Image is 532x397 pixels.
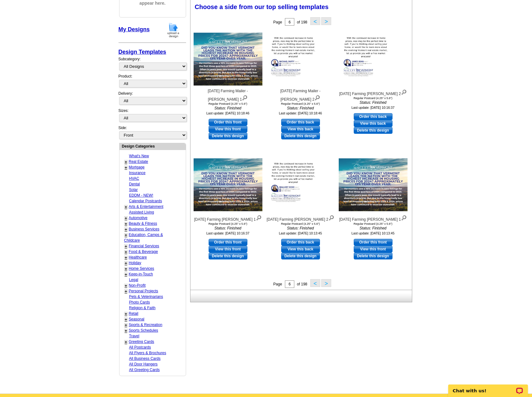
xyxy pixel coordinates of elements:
a: + [125,311,127,316]
a: + [125,289,127,294]
a: use this design [281,239,320,246]
a: + [125,261,127,266]
img: view design details [314,94,320,101]
a: HVAC [129,176,139,181]
span: of 198 [297,20,307,24]
small: Last update: [DATE] 10:18:46 [206,111,250,115]
span: Page [273,20,282,24]
a: Travel [129,334,139,338]
a: use this design [209,239,247,246]
a: What's New [129,154,149,158]
a: + [125,227,127,232]
div: Product: [119,73,186,91]
a: Sports & Recreation [129,323,162,327]
a: Delete this design [281,133,320,139]
button: > [321,17,331,25]
a: Solar [129,188,138,192]
img: view design details [401,88,407,95]
a: Delete this design [209,253,247,259]
a: Arts & Entertainment [129,204,164,209]
a: Food & Beverage [129,249,158,254]
small: Last update: [DATE] 10:18:46 [279,111,322,115]
a: + [125,328,127,333]
a: Religion & Faith [129,306,156,310]
i: Status: Finished [266,105,335,111]
a: Insurance [129,171,146,175]
a: View this back [281,126,320,133]
a: Keep-in-Touch [129,272,153,276]
div: [DATE] Farming [PERSON_NAME] 1 [339,214,408,222]
img: Oct 2024 Farming Mailer - Mallory 2 [266,158,335,211]
div: [DATE] Farming [PERSON_NAME] 2 [266,214,335,222]
a: View this front [209,246,247,253]
img: Oct 2024 Farming Mailer - Michael 2 [266,33,335,86]
a: Mortgage [129,165,145,169]
a: Beauty & Fitness [129,221,157,226]
a: + [125,266,127,271]
a: View this back [354,120,393,127]
a: All Door Hangers [129,362,158,366]
small: Last update: [DATE] 10:16:37 [352,106,395,109]
a: All Business Cards [129,356,161,361]
a: + [125,283,127,288]
img: Oct 2024 Farming Mailer - Michael 1 [194,33,262,86]
a: Pets & Veterinarians [129,294,163,299]
a: Home Services [129,266,154,271]
i: Status: Finished [339,225,408,231]
a: EDDM - NEW! [129,193,153,198]
a: use this design [354,113,393,120]
a: use this design [354,239,393,246]
div: [DATE] Farming Mailer - [PERSON_NAME] 1 [194,88,262,102]
i: Status: Finished [266,225,335,231]
a: + [125,249,127,254]
a: View this front [209,126,247,133]
div: Regular Postcard (4.25" x 5.6") [339,222,408,225]
div: [DATE] Farming [PERSON_NAME] 1 [194,214,262,222]
a: Delete this design [354,253,393,259]
small: Last update: [DATE] 10:13:45 [279,231,322,235]
a: View this back [281,246,320,253]
i: Status: Finished [194,105,262,111]
a: Delete this design [281,253,320,259]
a: + [125,339,127,344]
small: Last update: [DATE] 10:13:45 [352,231,395,235]
a: Automotive [129,216,148,220]
div: Regular Postcard (4.25" x 5.6") [266,102,335,105]
a: Education, Camps & Childcare [124,233,163,243]
a: All Flyers & Brochures [129,351,166,355]
i: Status: Finished [339,100,408,105]
img: Oct 2024 Farming Mailer - Mallory 1 [339,158,408,211]
a: + [125,204,127,209]
button: < [310,279,320,287]
img: Oct 2024 Farming Mailer - James 2 [339,33,408,86]
a: Calendar Postcards [129,199,162,203]
a: My Designs [119,26,150,33]
a: Holiday [129,261,141,265]
a: Real Estate [129,159,148,164]
img: view design details [242,94,248,101]
a: + [125,233,127,238]
a: Sports Schedules [129,328,158,333]
a: + [125,317,127,322]
a: Seasonal [129,317,144,321]
small: Last update: [DATE] 10:16:37 [206,231,250,235]
a: + [125,165,127,170]
a: + [125,255,127,260]
div: Regular Postcard (4.25" x 5.6") [194,222,262,225]
span: of 198 [297,282,307,286]
div: Side: [119,125,186,140]
button: < [310,17,320,25]
div: Sizes: [119,108,186,125]
a: + [125,159,127,164]
a: Photo Cards [129,300,150,304]
a: All Greeting Cards [129,368,160,372]
iframe: LiveChat chat widget [444,377,532,397]
span: Choose a side from our top selling templates [195,3,329,10]
img: view design details [328,214,334,221]
div: Subcategory: [119,56,186,73]
div: Delivery: [119,91,186,108]
div: Regular Postcard (4.25" x 5.6") [339,97,408,100]
a: + [125,323,127,328]
img: view design details [401,214,407,221]
a: Greeting Cards [129,339,154,344]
